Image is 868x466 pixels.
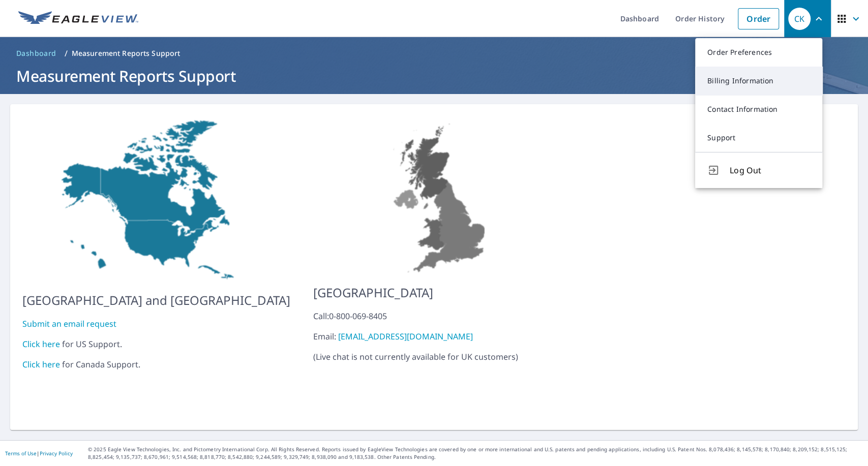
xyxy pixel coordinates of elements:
a: Order Preferences [695,38,822,67]
a: Submit an email request [22,318,116,329]
img: US-MAP [22,116,290,283]
p: | [5,450,73,456]
img: US-MAP [313,116,569,275]
p: [GEOGRAPHIC_DATA] [313,284,569,302]
div: CK [788,8,811,30]
p: Measurement Reports Support [72,48,181,58]
span: Log Out [730,164,810,176]
a: Contact Information [695,95,822,123]
a: Order [738,8,779,29]
p: ( Live chat is not currently available for UK customers ) [313,310,569,363]
div: Email: [313,330,569,343]
a: Dashboard [12,45,61,61]
div: for Canada Support. [22,358,290,370]
div: for US Support. [22,338,290,350]
img: EV Logo [18,11,138,26]
nav: breadcrumb [12,45,856,61]
p: [GEOGRAPHIC_DATA] and [GEOGRAPHIC_DATA] [22,291,290,309]
button: Log Out [695,152,822,188]
div: Call: 0-800-069-8405 [313,310,569,322]
a: Support [695,123,822,152]
a: Terms of Use [5,450,37,457]
li: / [65,47,68,59]
span: Dashboard [16,48,56,58]
a: [EMAIL_ADDRESS][DOMAIN_NAME] [338,331,473,342]
a: Click here [22,359,60,370]
p: © 2025 Eagle View Technologies, Inc. and Pictometry International Corp. All Rights Reserved. Repo... [88,446,863,461]
h1: Measurement Reports Support [12,66,856,86]
a: Click here [22,338,60,350]
a: Billing Information [695,67,822,95]
a: Privacy Policy [40,450,73,457]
